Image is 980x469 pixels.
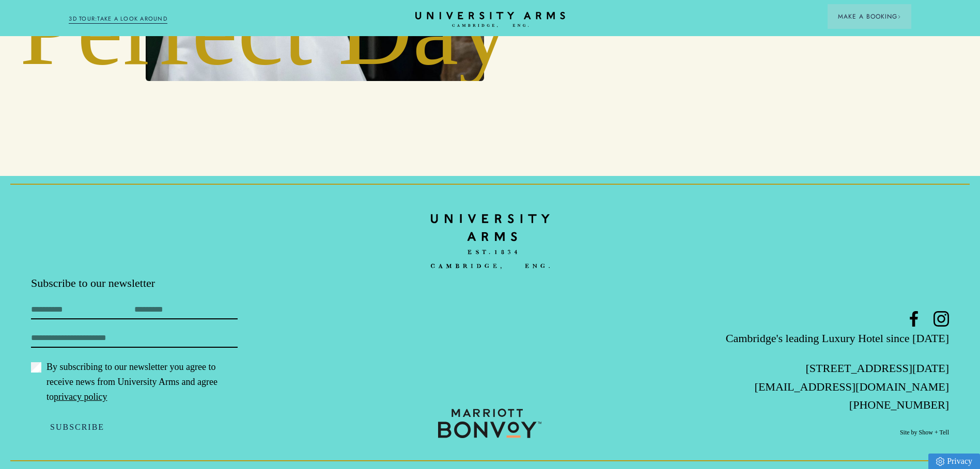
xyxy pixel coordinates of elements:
a: Site by Show + Tell [900,428,949,437]
a: Instagram [934,311,949,327]
button: Subscribe [31,416,123,438]
a: Home [431,207,550,276]
img: bc90c398f2f6aa16c3ede0e16ee64a97.svg [431,207,550,276]
p: Cambridge's leading Luxury Hotel since [DATE] [643,329,949,347]
a: Home [415,12,565,28]
a: [EMAIL_ADDRESS][DOMAIN_NAME] [755,380,949,393]
img: Privacy [936,457,944,466]
a: [PHONE_NUMBER] [849,398,949,411]
p: Subscribe to our newsletter [31,276,337,291]
a: Facebook [906,311,922,327]
input: By subscribing to our newsletter you agree to receive news from University Arms and agree topriva... [31,362,41,373]
img: 0b373a9250846ddb45707c9c41e4bd95.svg [438,409,541,438]
a: privacy policy [54,392,107,402]
p: [STREET_ADDRESS][DATE] [643,359,949,377]
button: Make a BookingArrow icon [828,4,911,29]
span: Make a Booking [838,12,901,21]
a: Privacy [928,454,980,469]
label: By subscribing to our newsletter you agree to receive news from University Arms and agree to [31,360,238,405]
a: 3D TOUR:TAKE A LOOK AROUND [69,14,167,24]
img: Arrow icon [897,15,901,19]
